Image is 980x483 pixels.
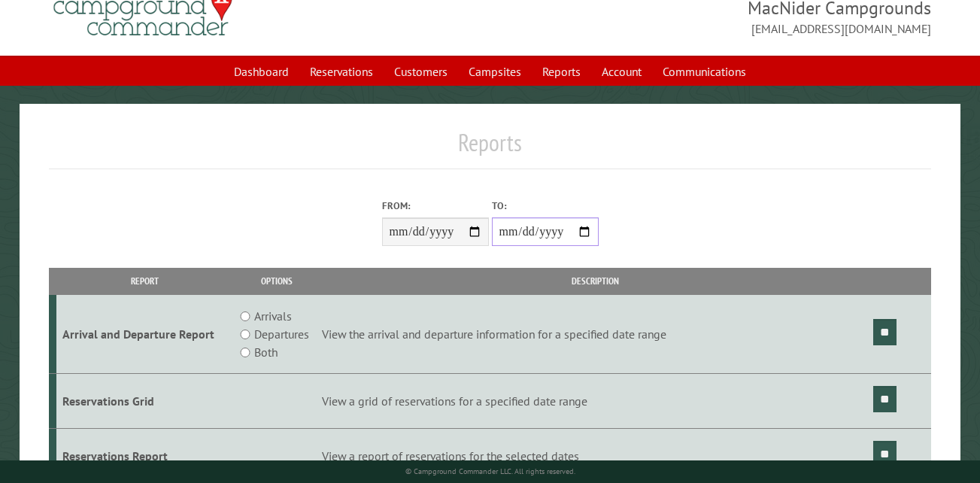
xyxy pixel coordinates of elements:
[320,428,871,483] td: View a report of reservations for the selected dates
[385,57,457,86] a: Customers
[254,343,278,361] label: Both
[301,57,382,86] a: Reservations
[533,57,590,86] a: Reports
[56,428,234,483] td: Reservations Report
[405,466,575,476] small: © Campground Commander LLC. All rights reserved.
[320,374,871,429] td: View a grid of reservations for a specified date range
[234,268,320,294] th: Options
[254,307,292,325] label: Arrivals
[56,268,234,294] th: Report
[460,57,530,86] a: Campsites
[49,128,931,169] h1: Reports
[225,57,298,86] a: Dashboard
[593,57,651,86] a: Account
[654,57,755,86] a: Communications
[56,374,234,429] td: Reservations Grid
[254,325,309,343] label: Departures
[320,295,871,374] td: View the arrival and departure information for a specified date range
[320,268,871,294] th: Description
[492,199,599,213] label: To:
[382,199,489,213] label: From:
[56,295,234,374] td: Arrival and Departure Report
